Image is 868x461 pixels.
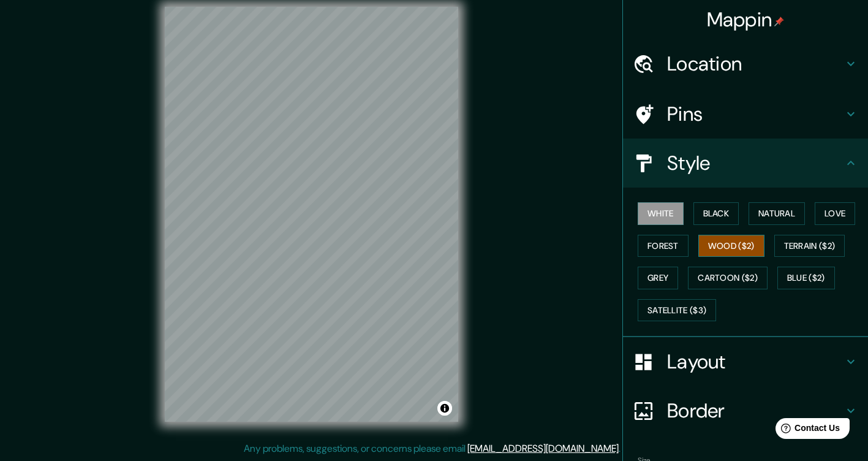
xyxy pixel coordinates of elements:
[638,299,716,322] button: Satellite ($3)
[667,151,843,175] h4: Style
[777,267,835,289] button: Blue ($2)
[623,39,868,88] div: Location
[437,401,452,416] button: Toggle attribution
[667,398,843,423] h4: Border
[698,235,764,257] button: Wood ($2)
[774,17,784,26] img: pin-icon.png
[623,139,868,188] div: Style
[707,7,785,32] h4: Mappin
[638,202,684,225] button: White
[623,90,868,139] div: Pins
[467,442,619,455] a: [EMAIL_ADDRESS][DOMAIN_NAME]
[638,235,689,257] button: Forest
[815,202,855,225] button: Love
[623,337,868,386] div: Layout
[621,441,622,456] div: .
[667,51,843,76] h4: Location
[693,202,739,225] button: Black
[667,349,843,374] h4: Layout
[638,267,678,289] button: Grey
[623,386,868,435] div: Border
[244,441,621,456] p: Any problems, suggestions, or concerns please email .
[749,202,805,225] button: Natural
[165,7,458,422] canvas: Map
[688,267,768,289] button: Cartoon ($2)
[667,102,843,126] h4: Pins
[774,235,845,257] button: Terrain ($2)
[759,413,855,448] iframe: Help widget launcher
